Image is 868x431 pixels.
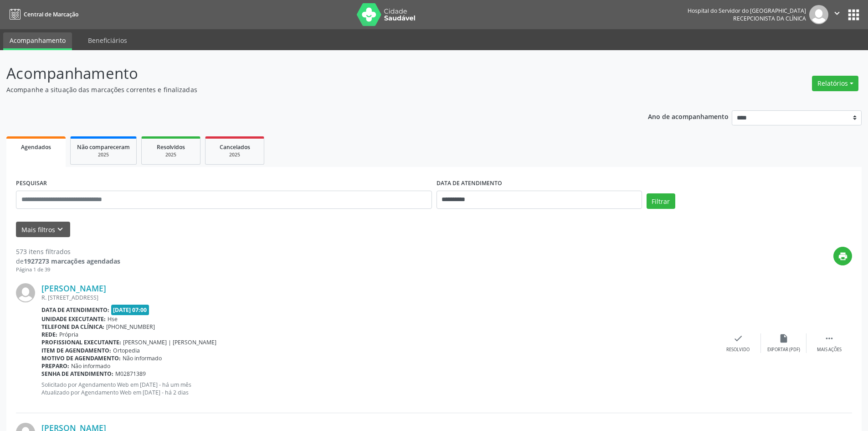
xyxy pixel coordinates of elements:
[41,315,106,323] b: Unidade executante:
[220,143,250,151] span: Cancelados
[41,347,111,354] b: Item de agendamento:
[113,347,140,354] span: Ortopedia
[832,8,842,18] i: 
[123,354,162,362] span: Não informado
[41,294,715,301] div: R. [STREET_ADDRESS]
[157,143,185,151] span: Resolvidos
[115,370,146,378] span: M02871389
[16,222,70,238] button: Mais filtroskeyboard_arrow_down
[71,362,110,370] span: Não informado
[833,247,852,265] button: print
[212,151,257,158] div: 2025
[82,32,134,48] a: Beneficiários
[24,257,120,265] strong: 1927273 marcações agendadas
[726,347,750,353] div: Resolvido
[41,306,109,314] b: Data de atendimento:
[77,151,130,158] div: 2025
[767,347,800,353] div: Exportar (PDF)
[106,323,155,331] span: [PHONE_NUMBER]
[59,331,78,338] span: Própria
[41,283,106,293] a: [PERSON_NAME]
[6,85,605,94] p: Acompanhe a situação das marcações correntes e finalizadas
[41,354,121,362] b: Motivo de agendamento:
[647,193,675,209] button: Filtrar
[41,362,69,370] b: Preparo:
[846,7,862,23] button: apps
[41,331,57,338] b: Rede:
[733,333,743,343] i: check
[123,338,216,346] span: [PERSON_NAME] | [PERSON_NAME]
[812,76,858,91] button: Relatórios
[838,251,848,261] i: print
[41,338,121,346] b: Profissional executante:
[809,5,828,24] img: img
[16,247,120,256] div: 573 itens filtrados
[41,370,113,378] b: Senha de atendimento:
[733,15,806,22] span: Recepcionista da clínica
[108,315,118,323] span: Hse
[648,110,729,122] p: Ano de acompanhamento
[779,333,789,343] i: insert_drive_file
[16,266,120,274] div: Página 1 de 39
[148,151,194,158] div: 2025
[24,10,78,18] span: Central de Marcação
[3,32,72,50] a: Acompanhamento
[77,143,130,151] span: Não compareceram
[437,177,502,191] label: DATA DE ATENDIMENTO
[688,7,806,15] div: Hospital do Servidor do [GEOGRAPHIC_DATA]
[824,333,834,343] i: 
[111,305,149,315] span: [DATE] 07:00
[16,177,47,191] label: PESQUISAR
[16,283,35,302] img: img
[817,347,842,353] div: Mais ações
[21,143,51,151] span: Agendados
[828,5,846,24] button: 
[6,62,605,85] p: Acompanhamento
[41,323,104,331] b: Telefone da clínica:
[55,224,65,234] i: keyboard_arrow_down
[16,256,120,266] div: de
[6,7,78,22] a: Central de Marcação
[41,381,715,396] p: Solicitado por Agendamento Web em [DATE] - há um mês Atualizado por Agendamento Web em [DATE] - h...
